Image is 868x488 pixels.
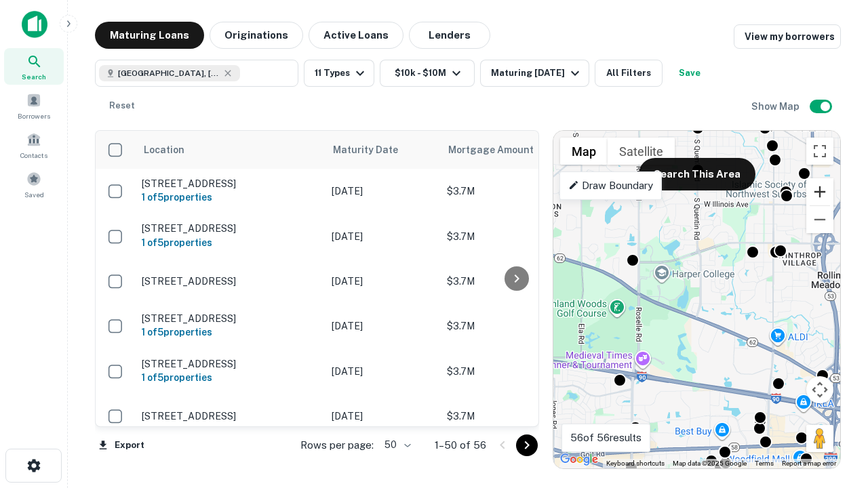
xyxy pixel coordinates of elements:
button: Maturing Loans [95,22,204,49]
iframe: Chat Widget [800,336,868,401]
p: Rows per page: [300,437,374,453]
p: $3.7M [447,364,583,379]
button: Show street map [560,138,608,165]
span: Contacts [20,150,47,161]
p: 56 of 56 results [570,430,642,446]
button: Reset [100,92,144,119]
th: Mortgage Amount [440,131,589,169]
h6: Show Map [751,99,802,114]
button: Drag Pegman onto the map to open Street View [806,425,833,452]
h6: 1 of 5 properties [142,325,318,340]
button: Lenders [409,22,490,49]
a: Open this area in Google Maps (opens a new window) [557,451,601,468]
p: [STREET_ADDRESS] [142,358,318,370]
p: $3.7M [447,229,583,244]
p: $3.7M [447,409,583,424]
button: Active Loans [309,22,403,49]
p: [DATE] [332,409,433,424]
button: Show satellite imagery [608,138,675,165]
div: 50 [379,435,413,455]
a: Search [4,48,64,85]
span: Borrowers [18,110,50,121]
p: [DATE] [332,274,433,289]
span: Search [22,71,46,82]
button: Toggle fullscreen view [806,138,833,165]
div: 0 0 [553,131,840,468]
th: Maturity Date [325,131,440,169]
span: [GEOGRAPHIC_DATA], [GEOGRAPHIC_DATA] [118,67,220,79]
p: $3.7M [447,319,583,333]
button: Maturing [DATE] [480,60,589,87]
button: Zoom out [806,206,833,233]
p: [STREET_ADDRESS] [142,312,318,325]
img: Google [557,451,601,468]
p: [DATE] [332,229,433,244]
button: Originations [210,22,303,49]
p: [DATE] [332,319,433,333]
a: Borrowers [4,87,64,124]
a: Report a map error [782,460,836,467]
span: Location [143,142,184,158]
span: Maturity Date [333,142,416,158]
p: [STREET_ADDRESS] [142,275,318,287]
a: View my borrowers [734,24,841,49]
p: [STREET_ADDRESS] [142,410,318,422]
p: 1–50 of 56 [435,437,486,453]
p: [DATE] [332,364,433,379]
button: Export [95,435,148,455]
button: Search This Area [639,158,755,190]
p: [STREET_ADDRESS] [142,178,318,190]
button: 11 Types [304,60,374,87]
p: [STREET_ADDRESS] [142,222,318,235]
button: $10k - $10M [380,60,475,87]
p: $3.7M [447,184,583,199]
a: Terms (opens in new tab) [755,460,774,467]
h6: 1 of 5 properties [142,370,318,385]
p: $3.7M [447,274,583,289]
button: Keyboard shortcuts [606,459,665,468]
a: Contacts [4,127,64,163]
button: Go to next page [516,434,538,456]
button: All Filters [595,60,663,87]
h6: 1 of 5 properties [142,235,318,250]
button: Save your search to get updates of matches that match your search criteria. [668,60,711,87]
span: Mortgage Amount [448,142,551,158]
th: Location [135,131,325,169]
p: Draw Boundary [568,178,653,194]
img: capitalize-icon.png [22,11,47,38]
p: [DATE] [332,184,433,199]
span: Map data ©2025 Google [673,460,747,467]
div: Maturing [DATE] [491,65,583,81]
button: Zoom in [806,178,833,205]
a: Saved [4,166,64,203]
h6: 1 of 5 properties [142,190,318,205]
span: Saved [24,189,44,200]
